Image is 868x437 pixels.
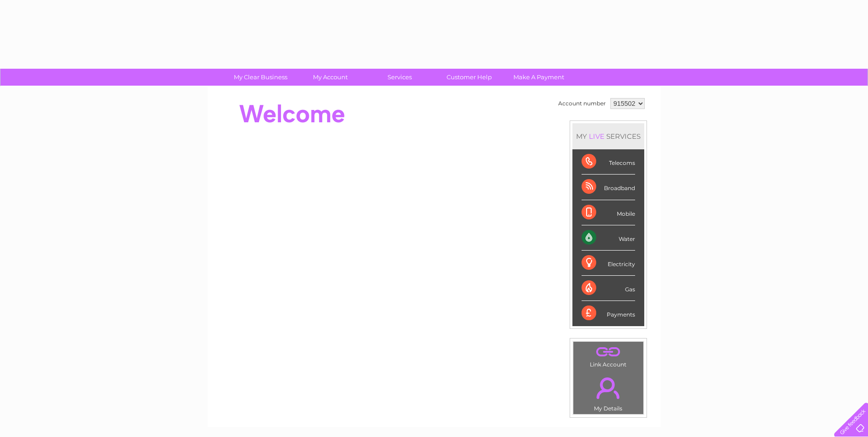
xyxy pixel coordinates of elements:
a: . [576,372,641,404]
div: LIVE [587,132,606,141]
div: Broadband [582,175,635,200]
div: Gas [582,276,635,301]
div: Water [582,225,635,251]
div: Payments [582,301,635,326]
div: Mobile [582,200,635,225]
a: Services [362,69,437,86]
div: MY SERVICES [572,123,644,149]
div: Electricity [582,251,635,276]
td: Account number [556,96,608,111]
a: My Clear Business [223,69,298,86]
td: Link Account [573,341,644,370]
div: Telecoms [582,149,635,175]
td: My Details [573,370,644,415]
a: My Account [292,69,368,86]
a: Customer Help [431,69,507,86]
a: Make A Payment [501,69,577,86]
a: . [576,344,641,360]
